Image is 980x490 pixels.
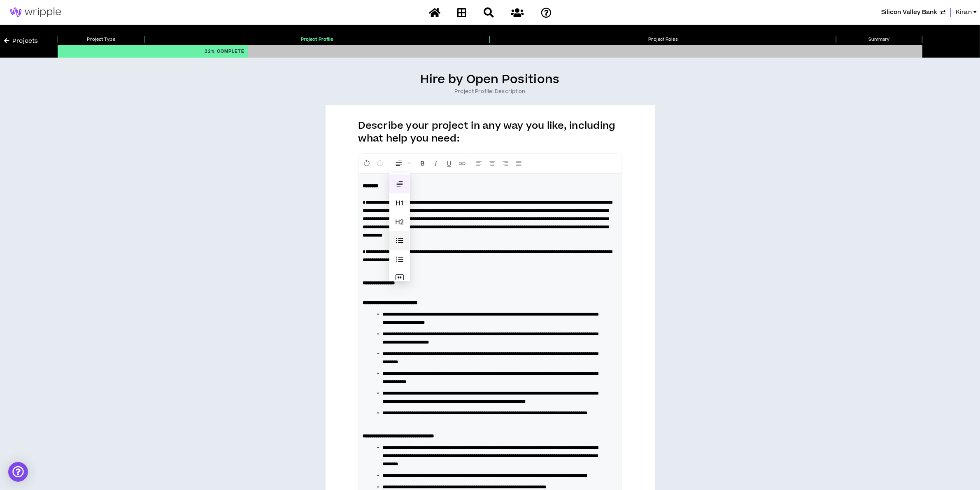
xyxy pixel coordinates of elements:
p: Summary [836,36,922,43]
h1: Project Profile: Description [4,88,976,95]
button: Left Align [473,156,485,171]
div: Open Intercom Messenger [8,462,28,482]
h4: Hire by Open Positions [4,72,976,88]
button: Undo [361,156,373,171]
p: Project Profile [144,36,490,43]
button: Format Underline [443,156,455,171]
button: Right Align [499,156,512,171]
a: Projects [4,37,38,46]
button: Format Bold [417,156,429,171]
label: Describe your project in any way you like, including what help you need: [358,119,616,149]
p: Project Roles [490,36,836,43]
p: 22 % [205,45,244,58]
span: Complete [217,48,244,55]
span: Kiran [956,8,972,17]
button: Silicon Valley Bank [881,8,945,17]
button: Format Italics [430,156,442,171]
button: Justify Align [512,156,525,171]
button: Redo [374,156,386,171]
span: Silicon Valley Bank [881,8,937,17]
button: Center Align [486,156,498,171]
button: Insert Link [456,156,468,171]
p: Project Type [58,36,144,43]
